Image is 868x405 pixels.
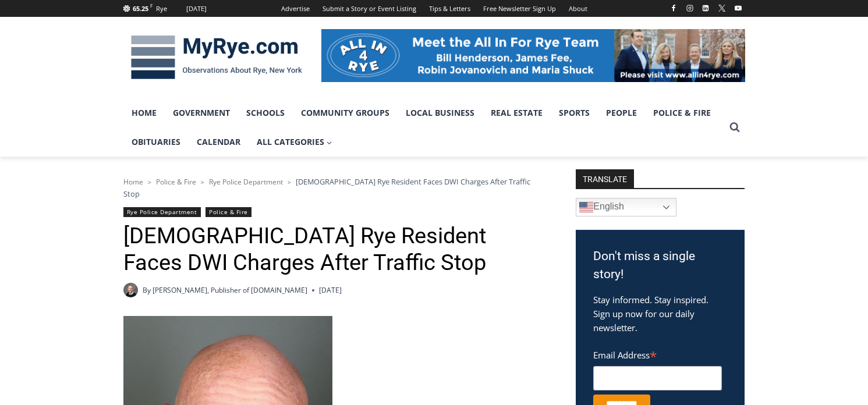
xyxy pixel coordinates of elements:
[715,1,729,15] a: X
[593,293,727,335] p: Stay informed. Stay inspired. Sign up now for our daily newsletter.
[156,3,167,14] div: Rye
[123,98,724,157] nav: Primary Navigation
[148,178,151,186] span: >
[398,98,483,127] a: Local Business
[133,4,148,13] span: 65.25
[576,169,634,188] strong: TRANSLATE
[123,177,143,187] a: Home
[645,98,719,127] a: Police & Fire
[724,117,745,138] button: View Search Form
[683,1,697,15] a: Instagram
[186,3,207,14] div: [DATE]
[153,285,307,295] a: [PERSON_NAME], Publisher of [DOMAIN_NAME]
[288,178,291,186] span: >
[123,176,545,200] nav: Breadcrumbs
[667,1,681,15] a: Facebook
[731,1,745,15] a: YouTube
[699,1,713,15] a: Linkedin
[593,343,722,364] label: Email Address
[123,223,545,276] h1: [DEMOGRAPHIC_DATA] Rye Resident Faces DWI Charges After Traffic Stop
[123,207,201,217] a: Rye Police Department
[209,177,283,187] a: Rye Police Department
[319,285,342,296] time: [DATE]
[598,98,645,127] a: People
[165,98,238,127] a: Government
[576,198,676,216] a: English
[150,2,153,9] span: F
[156,177,196,187] a: Police & Fire
[123,127,189,157] a: Obituaries
[123,176,530,198] span: [DEMOGRAPHIC_DATA] Rye Resident Faces DWI Charges After Traffic Stop
[293,98,398,127] a: Community Groups
[551,98,598,127] a: Sports
[123,27,310,88] img: MyRye.com
[249,127,341,157] a: All Categories
[593,247,727,284] h3: Don't miss a single story!
[123,283,138,297] a: Author image
[483,98,551,127] a: Real Estate
[201,178,204,186] span: >
[123,98,165,127] a: Home
[143,285,151,296] span: By
[189,127,249,157] a: Calendar
[321,29,745,81] img: All in for Rye
[206,207,251,217] a: Police & Fire
[257,136,332,148] span: All Categories
[579,200,593,214] img: en
[238,98,293,127] a: Schools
